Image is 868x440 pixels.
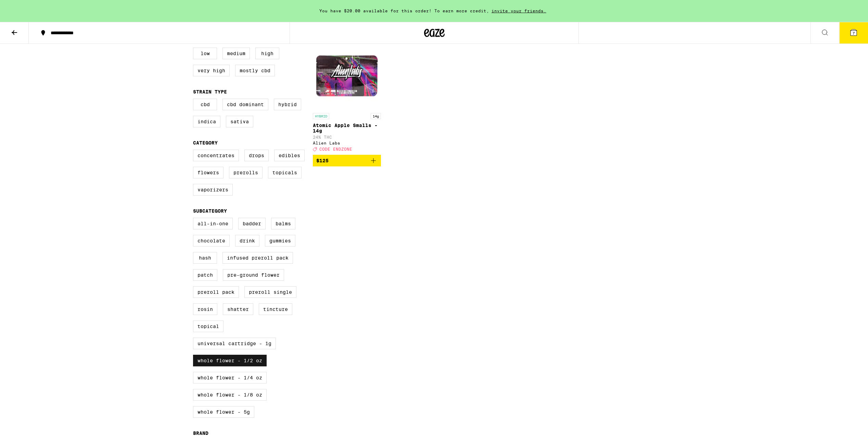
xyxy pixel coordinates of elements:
p: 14g [371,113,381,119]
label: Tincture [259,303,292,315]
span: invite your friends. [489,9,549,13]
legend: Subcategory [193,208,227,214]
label: Patch [193,269,217,281]
legend: Category [193,140,218,146]
label: Mostly CBD [235,65,275,76]
label: Whole Flower - 1/4 oz [193,372,267,384]
label: Medium [222,48,250,59]
label: Preroll Single [244,286,296,298]
label: Rosin [193,303,217,315]
label: Very High [193,65,230,76]
div: Alien Labs [313,141,381,145]
a: Open page for Atomic Apple Smalls - 14g from Alien Labs [313,41,381,155]
label: Low [193,48,217,59]
button: Add to bag [313,155,381,166]
label: All-In-One [193,218,233,229]
p: Atomic Apple Smalls - 14g [313,123,381,134]
label: Hybrid [274,99,301,110]
span: You have $20.00 available for this order! To earn more credit, [319,9,489,13]
label: Shatter [223,303,253,315]
label: CBD [193,99,217,110]
label: High [255,48,279,59]
label: Whole Flower - 1/2 oz [193,355,267,366]
span: Hi. Need any help? [4,5,49,10]
img: Alien Labs - Atomic Apple Smalls - 14g [313,41,381,110]
label: Concentrates [193,150,239,161]
label: Whole Flower - 1/8 oz [193,389,267,401]
label: Badder [238,218,266,229]
label: Topical [193,320,224,332]
label: Balms [271,218,295,229]
label: Edibles [274,150,305,161]
span: CODE ENDZONE [319,147,352,151]
label: Drops [244,150,269,161]
label: Preroll Pack [193,286,239,298]
label: Drink [235,235,259,247]
label: Gummies [265,235,295,247]
label: Vaporizers [193,184,233,196]
legend: Strain Type [193,89,227,95]
label: Flowers [193,167,224,178]
label: Pre-ground Flower [223,269,284,281]
label: Hash [193,252,217,264]
label: Whole Flower - 5g [193,406,254,418]
label: Prerolls [229,167,263,178]
span: 7 [853,31,855,35]
legend: Brand [193,430,208,436]
label: Universal Cartridge - 1g [193,338,276,349]
label: Infused Preroll Pack [222,252,293,264]
button: 7 [839,22,868,43]
label: Sativa [226,116,253,127]
p: 24% THC [313,135,381,139]
p: HYBRID [313,113,329,119]
label: Indica [193,116,220,127]
label: CBD Dominant [222,99,268,110]
label: Chocolate [193,235,230,247]
span: $125 [316,158,329,163]
label: Topicals [268,167,302,178]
